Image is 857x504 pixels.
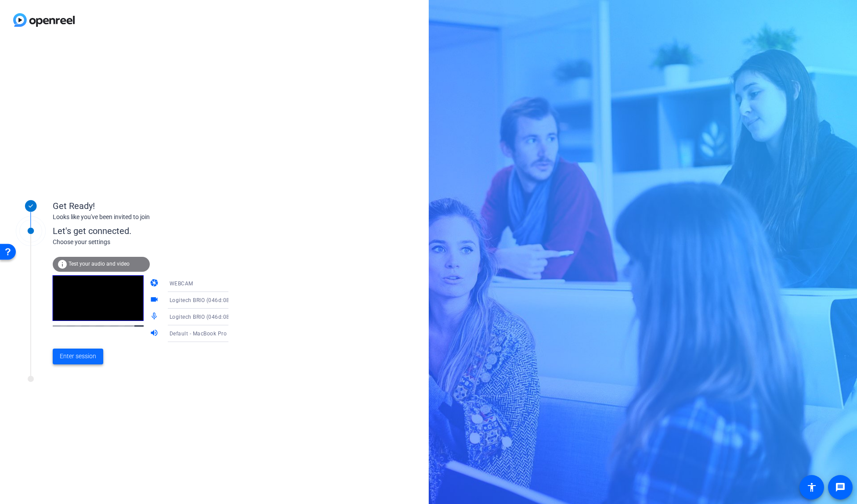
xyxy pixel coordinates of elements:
mat-icon: camera [150,278,160,289]
span: Default - MacBook Pro Speakers (Built-in) [170,330,275,337]
div: Let's get connected. [53,224,246,238]
span: WEBCAM [170,281,193,287]
div: Get Ready! [53,199,228,212]
mat-icon: accessibility [806,482,817,493]
div: Looks like you've been invited to join [53,212,228,222]
button: Enter session [53,349,103,364]
span: Test your audio and video [69,261,130,267]
mat-icon: info [57,259,68,270]
span: Enter session [60,352,96,361]
mat-icon: volume_up [150,328,160,339]
mat-icon: message [835,482,846,493]
span: Logitech BRIO (046d:085e) [170,313,238,320]
div: Choose your settings [53,238,246,247]
mat-icon: videocam [150,295,160,306]
mat-icon: mic_none [150,312,160,322]
span: Logitech BRIO (046d:085e) [170,296,238,303]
